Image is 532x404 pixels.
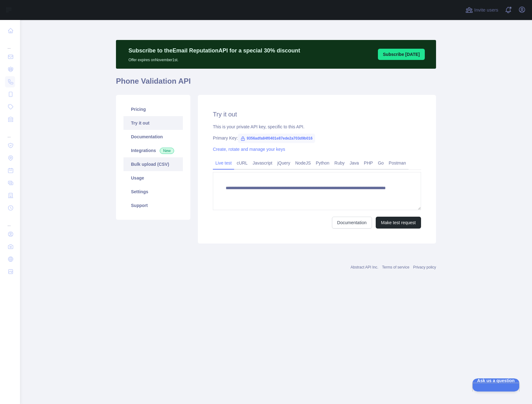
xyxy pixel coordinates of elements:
[213,135,421,141] div: Primary Key:
[275,158,293,168] a: jQuery
[123,185,183,199] a: Settings
[250,158,275,168] a: Javascript
[160,148,174,154] span: New
[413,265,436,269] a: Privacy policy
[123,157,183,171] a: Bulk upload (CSV)
[332,158,347,168] a: Ruby
[213,147,285,152] a: Create, rotate and manage your keys
[213,158,234,168] a: Live test
[332,217,372,229] a: Documentation
[5,37,15,50] div: ...
[472,378,519,392] iframe: Help Scout Beacon - Open
[213,124,421,130] div: This is your private API key, specific to this API.
[313,158,332,168] a: Python
[123,144,183,157] a: Integrations New
[123,171,183,185] a: Usage
[5,215,15,227] div: ...
[361,158,375,168] a: PHP
[464,5,499,15] button: Invite users
[351,265,379,269] a: Abstract API Inc.
[123,116,183,130] a: Try it out
[234,158,250,168] a: cURL
[128,46,300,55] p: Subscribe to the Email Reputation API for a special 30 % discount
[123,199,183,212] a: Support
[386,158,409,168] a: Postman
[116,76,436,91] h1: Phone Validation API
[378,49,425,60] button: Subscribe [DATE]
[376,217,421,229] button: Make test request
[238,134,315,143] span: 9356adfa84f0401e87ede2a703d9b016
[347,158,362,168] a: Java
[213,110,421,119] h2: Try it out
[5,126,15,139] div: ...
[375,158,386,168] a: Go
[123,130,183,144] a: Documentation
[382,265,409,269] a: Terms of service
[474,7,498,14] span: Invite users
[123,102,183,116] a: Pricing
[293,158,313,168] a: NodeJS
[128,55,300,62] p: Offer expires on November 1st.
